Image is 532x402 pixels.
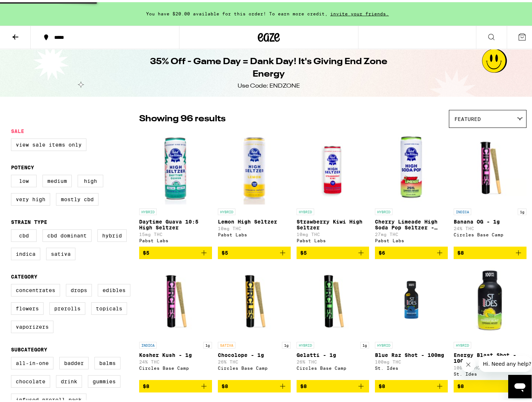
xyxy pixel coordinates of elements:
p: 1g [518,206,527,213]
span: $8 [379,381,385,387]
a: Open page for Daytime Guava 10:5 High Seltzer from Pabst Labs [139,129,212,244]
p: 26% THC [218,357,291,362]
p: 10mg THC [218,224,291,229]
p: 1g [282,340,291,346]
span: $8 [457,381,464,387]
p: 1g [360,340,369,346]
span: $5 [143,248,149,254]
label: Chocolate [11,373,50,386]
p: Blue Raz Shot - 100mg [375,350,448,356]
p: 26% THC [297,357,369,362]
label: Topicals [91,300,127,313]
button: Add to bag [218,244,291,257]
div: Pabst Labs [375,236,448,241]
legend: Sale [11,126,24,132]
img: Pabst Labs - Cherry Limeade High Soda Pop Seltzer - 25mg [375,129,448,203]
button: Add to bag [454,244,527,257]
p: 1g [203,340,212,346]
span: $8 [300,381,307,387]
a: Open page for Energy Blast Shot - 100mg from St. Ides [454,263,527,378]
label: Drink [56,373,82,386]
button: Add to bag [297,244,369,257]
label: Flowers [11,300,44,313]
p: Lemon High Seltzer [218,217,291,222]
img: Pabst Labs - Daytime Guava 10:5 High Seltzer [139,129,212,203]
button: Add to bag [375,378,448,390]
label: View Sale Items Only [11,136,86,149]
p: HYBRID [139,206,157,213]
p: HYBRID [297,206,314,213]
span: You have $20.00 available for this order! To earn more credit, [146,9,328,14]
label: CBD [11,227,37,240]
label: Vaporizers [11,318,53,331]
p: 100mg THC [454,363,527,368]
p: 24% THC [454,224,527,229]
label: Edibles [98,282,130,294]
a: Open page for Banana OG - 1g from Circles Base Camp [454,129,527,244]
span: $8 [222,381,228,387]
div: St. Ides [375,364,448,368]
label: Gummies [88,373,120,386]
span: invite your friends. [328,9,391,14]
a: Open page for Blue Raz Shot - 100mg from St. Ides [375,263,448,378]
div: Circles Base Camp [454,230,527,235]
a: Open page for Chocolope - 1g from Circles Base Camp [218,263,291,378]
div: Circles Base Camp [218,364,291,368]
p: HYBRID [375,206,393,213]
p: Strawberry Kiwi High Seltzer [297,217,369,228]
label: Badder [59,355,89,367]
button: Add to bag [454,378,527,390]
label: Indica [11,246,40,258]
button: Add to bag [139,244,212,257]
label: Balms [94,355,120,367]
p: SATIVA [218,340,235,346]
div: Circles Base Camp [139,364,212,368]
iframe: Button to launch messaging window [508,373,532,396]
div: Use Code: ENDZONE [238,80,300,88]
span: $5 [300,248,307,254]
p: Daytime Guava 10:5 High Seltzer [139,217,212,228]
p: Cherry Limeade High Soda Pop Seltzer - 25mg [375,217,448,228]
legend: Potency [11,162,34,168]
a: Open page for Cherry Limeade High Soda Pop Seltzer - 25mg from Pabst Labs [375,129,448,244]
label: High [78,173,103,185]
label: Drops [66,282,92,294]
p: INDICA [454,206,471,213]
button: Add to bag [375,244,448,257]
p: 100mg THC [375,357,448,362]
img: St. Ides - Blue Raz Shot - 100mg [375,263,448,336]
img: Pabst Labs - Strawberry Kiwi High Seltzer [297,129,369,203]
p: Energy Blast Shot - 100mg [454,350,527,362]
iframe: Message from company [479,354,532,370]
span: Featured [454,114,481,120]
span: $8 [143,381,149,387]
h1: 35% Off - Game Day = Dank Day! It's Giving End Zone Energy [135,54,402,78]
a: Open page for Lemon High Seltzer from Pabst Labs [218,129,291,244]
img: St. Ides - Energy Blast Shot - 100mg [454,263,527,336]
img: Circles Base Camp - Kosher Kush - 1g [139,263,212,336]
p: Kosher Kush - 1g [139,350,212,356]
button: Add to bag [218,378,291,390]
legend: Category [11,272,37,277]
label: Hybrid [97,227,127,240]
div: Pabst Labs [139,236,212,241]
a: Open page for Kosher Kush - 1g from Circles Base Camp [139,263,212,378]
label: Prerolls [49,300,85,313]
div: St. Ides [454,369,527,374]
button: Add to bag [297,378,369,390]
label: Low [11,173,37,185]
img: Circles Base Camp - Banana OG - 1g [454,129,527,203]
div: Pabst Labs [297,236,369,241]
label: Mostly CBD [56,191,98,203]
p: HYBRID [454,340,471,346]
p: Showing 96 results [139,111,226,123]
p: 27mg THC [375,230,448,235]
div: Pabst Labs [218,230,291,235]
label: Medium [42,173,72,185]
img: Pabst Labs - Lemon High Seltzer [218,129,291,203]
legend: Strain Type [11,217,47,223]
a: Open page for Strawberry Kiwi High Seltzer from Pabst Labs [297,129,369,244]
img: Circles Base Camp - Gelatti - 1g [297,263,369,336]
button: Add to bag [139,378,212,390]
